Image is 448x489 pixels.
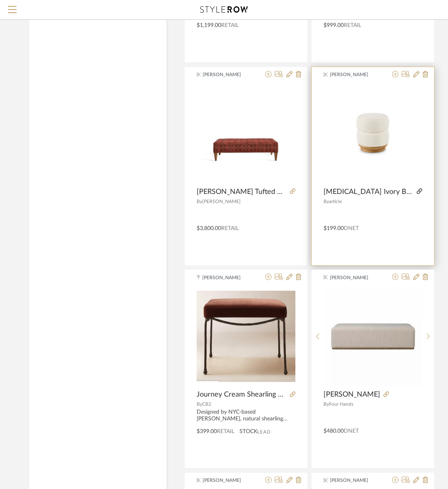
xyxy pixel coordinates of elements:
span: Lead [257,429,271,435]
span: [PERSON_NAME] [202,199,241,204]
span: Journey Cream Shearling Stool [197,390,287,399]
img: Pica Ivory Bouclé Ottoman [324,108,422,159]
span: [PERSON_NAME] [203,477,253,484]
span: By [324,199,329,204]
span: $1,199.00 [197,23,221,28]
img: Nickey Kehoe Tufted Ottoman [197,101,295,166]
span: By [324,402,329,407]
span: [PERSON_NAME] [330,274,380,281]
span: Four Hands [329,402,353,407]
span: [PERSON_NAME] [324,390,380,399]
img: Journey Cream Shearling Stool [197,291,295,382]
span: $3,800.00 [197,226,221,231]
span: CB2 [202,402,211,407]
span: [PERSON_NAME] [202,274,252,281]
span: $999.00 [324,23,344,28]
span: $399.00 [197,429,217,434]
span: $199.00 [324,226,344,231]
img: Clive Ottoman [324,287,422,385]
span: By [197,199,202,204]
span: [MEDICAL_DATA] Ivory Bouclé Ottoman [324,188,414,196]
span: [PERSON_NAME] [330,71,380,78]
span: [PERSON_NAME] Tufted Ottoman [197,188,287,196]
span: $480.00 [324,428,344,434]
span: [PERSON_NAME] [330,477,380,484]
span: DNET [344,226,359,231]
span: By [197,402,202,407]
div: Designed by NYC-based [PERSON_NAME], natural shearling stool recalls sculptural art deco designs.... [197,409,295,422]
span: Retail [221,23,239,28]
span: DNET [344,428,359,434]
span: [PERSON_NAME] [203,71,253,78]
span: Retail [344,23,361,28]
span: Retail [217,429,234,434]
span: STOCK [239,428,257,436]
div: 0 [324,84,422,183]
span: Retail [221,226,239,231]
span: article [329,199,342,204]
